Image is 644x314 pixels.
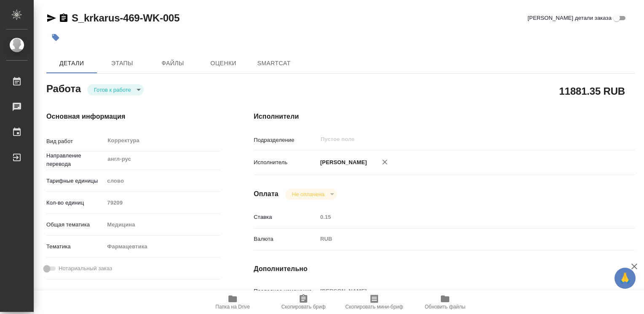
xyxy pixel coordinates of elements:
input: Пустое поле [317,285,603,297]
span: Детали [51,58,92,69]
button: Скопировать ссылку для ЯМессенджера [46,13,56,23]
div: RUB [317,232,603,246]
p: Исполнитель [254,158,317,167]
h4: Дополнительно [254,264,635,274]
div: Готов к работе [87,84,144,96]
div: Медицина [104,218,220,232]
p: Валюта [254,235,317,243]
p: Тематика [46,242,104,251]
h4: Оплата [254,189,279,199]
div: Фармацевтика [104,239,220,254]
p: Общая тематика [46,221,104,229]
input: Пустое поле [320,134,583,144]
p: Тарифные единицы [46,177,104,185]
input: Пустое поле [104,197,220,209]
h4: Основная информация [46,112,220,122]
p: Последнее изменение [254,287,317,295]
span: Нотариальный заказ [59,264,112,273]
p: Вид работ [46,137,104,146]
h2: 11881.35 RUB [559,84,625,98]
button: 🙏 [614,268,636,289]
span: Скопировать бриф [281,304,325,310]
p: Подразделение [254,136,317,144]
input: Пустое поле [317,211,603,223]
button: Скопировать бриф [268,290,339,314]
p: Направление перевода [46,152,104,168]
h4: Исполнители [254,112,635,122]
div: слово [104,174,220,188]
span: Файлы [153,58,193,69]
p: Кол-во единиц [46,199,104,207]
p: Ставка [254,213,317,221]
div: Готов к работе [285,189,337,200]
button: Добавить тэг [46,28,65,47]
span: Обновить файлы [425,304,466,310]
span: 🙏 [618,269,632,287]
button: Папка на Drive [197,290,268,314]
button: Удалить исполнителя [376,153,394,171]
span: Папка на Drive [215,304,250,310]
span: [PERSON_NAME] детали заказа [528,14,612,22]
a: S_krkarus-469-WK-005 [72,12,180,24]
button: Не оплачена [290,191,327,198]
p: [PERSON_NAME] [317,158,367,167]
button: Готов к работе [91,86,134,93]
button: Скопировать ссылку [59,13,69,23]
span: Скопировать мини-бриф [345,304,403,310]
span: Оценки [203,58,244,69]
button: Скопировать мини-бриф [339,290,410,314]
button: Обновить файлы [410,290,480,314]
span: SmartCat [254,58,294,69]
span: Этапы [102,58,142,69]
h2: Работа [46,80,81,96]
